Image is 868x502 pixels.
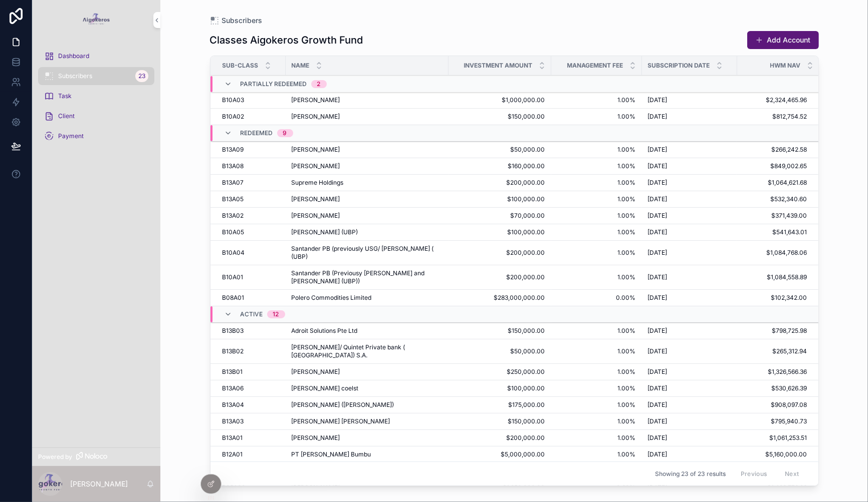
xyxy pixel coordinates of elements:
span: HWM NAV [770,62,801,70]
span: B10A05 [223,228,245,236]
span: $175,000.00 [455,401,545,409]
span: $150,000.00 [455,417,545,425]
span: Showing 23 of 23 results [655,470,726,478]
span: 1.00% [557,228,636,236]
span: B10A02 [223,113,245,121]
div: 9 [283,129,287,137]
span: [DATE] [648,327,668,335]
a: $1,084,558.89 [737,273,807,281]
span: [PERSON_NAME] [292,368,340,376]
span: 1.00% [557,450,636,458]
span: Sub-Class [223,62,259,70]
span: B13A05 [223,195,244,203]
a: [DATE] [648,368,731,376]
h1: Classes Aigokeros Growth Fund [210,33,363,47]
a: B10A01 [223,273,280,281]
span: Powered by [38,453,72,461]
a: [DATE] [648,212,731,220]
a: B13A08 [223,162,280,170]
a: [DATE] [648,146,731,154]
span: Management Fee [567,62,623,70]
a: $532,340.60 [737,195,807,203]
span: PT [PERSON_NAME] Bumbu [292,450,371,458]
a: Adroit Solutions Pte Ltd [292,327,443,335]
span: 0.00% [557,294,636,302]
span: [PERSON_NAME] coelst [292,384,359,392]
a: B13A02 [223,212,280,220]
span: B13A02 [223,212,244,220]
span: [DATE] [648,228,668,236]
a: $849,002.65 [737,162,807,170]
a: 1.00% [557,327,636,335]
a: B13A06 [223,384,280,392]
a: Task [38,87,154,105]
a: Add Account [747,31,819,49]
a: [DATE] [648,273,731,281]
a: 1.00% [557,273,636,281]
a: Subscribers23 [38,67,154,85]
span: [PERSON_NAME] [292,113,340,121]
a: [DATE] [648,294,731,302]
span: B13B01 [223,368,243,376]
a: $100,000.00 [455,195,545,203]
a: 1.00% [557,179,636,187]
a: $102,342.00 [737,294,807,302]
span: Supreme Holdings [292,179,344,187]
a: [DATE] [648,417,731,425]
a: [PERSON_NAME] [292,434,443,442]
span: $1,326,566.36 [737,368,807,376]
a: [DATE] [648,327,731,335]
span: $50,000.00 [455,146,545,154]
a: [PERSON_NAME] [PERSON_NAME] [292,417,443,425]
span: Santander PB (previously USG/ [PERSON_NAME] ( (UBP) [292,245,443,261]
a: [PERSON_NAME] ([PERSON_NAME]) [292,401,443,409]
a: [PERSON_NAME] [292,162,443,170]
a: Client [38,107,154,125]
a: PT [PERSON_NAME] Bumbu [292,450,443,458]
span: [DATE] [648,347,668,355]
a: B10A04 [223,249,280,257]
span: $908,097.08 [737,401,807,409]
a: 1.00% [557,113,636,121]
a: $200,000.00 [455,249,545,257]
span: Subscribers [58,72,92,80]
span: $812,754.52 [737,113,807,121]
span: [PERSON_NAME] [292,212,340,220]
span: B08A01 [223,294,245,302]
span: 1.00% [557,368,636,376]
a: B12A01 [223,450,280,458]
a: $265,312.94 [737,347,807,355]
a: $150,000.00 [455,327,545,335]
span: [DATE] [648,195,668,203]
div: 12 [273,310,279,318]
a: $200,000.00 [455,179,545,187]
a: $1,000,000.00 [455,96,545,104]
span: $70,000.00 [455,212,545,220]
span: [DATE] [648,450,668,458]
span: $541,643.01 [737,228,807,236]
a: $2,324,465.96 [737,96,807,104]
span: [DATE] [648,113,668,121]
a: Powered by [32,447,160,466]
span: [DATE] [648,294,668,302]
span: $5,000,000.00 [455,450,545,458]
a: 1.00% [557,384,636,392]
a: 1.00% [557,96,636,104]
a: $5,160,000.00 [737,450,807,458]
span: 1.00% [557,401,636,409]
span: Active [241,310,263,318]
a: [PERSON_NAME] coelst [292,384,443,392]
a: B13A01 [223,434,280,442]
